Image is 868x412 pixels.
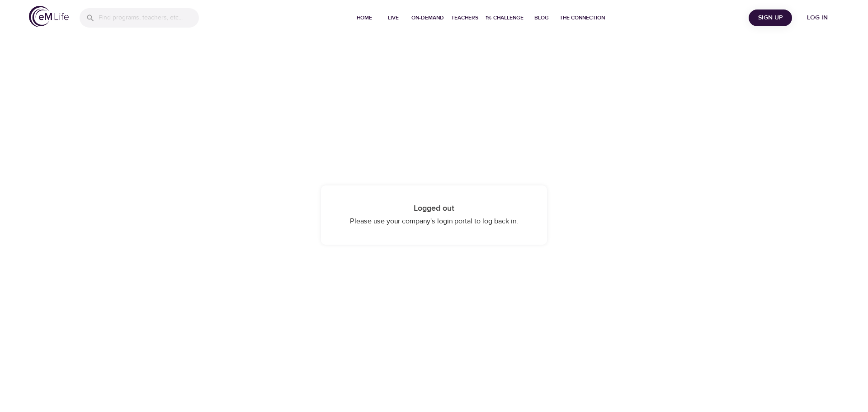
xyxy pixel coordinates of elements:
[354,13,375,23] span: Home
[382,13,404,23] span: Live
[29,6,69,27] img: logo
[99,8,199,28] input: Find programs, teachers, etc...
[339,204,529,213] h4: Logged out
[749,9,792,26] button: Sign Up
[796,9,839,26] button: Log in
[451,13,478,23] span: Teachers
[411,13,444,23] span: On-Demand
[350,217,518,226] span: Please use your company's login portal to log back in.
[531,13,552,23] span: Blog
[799,12,835,24] span: Log in
[752,12,788,24] span: Sign Up
[560,13,605,23] span: The Connection
[486,13,524,23] span: 1% Challenge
